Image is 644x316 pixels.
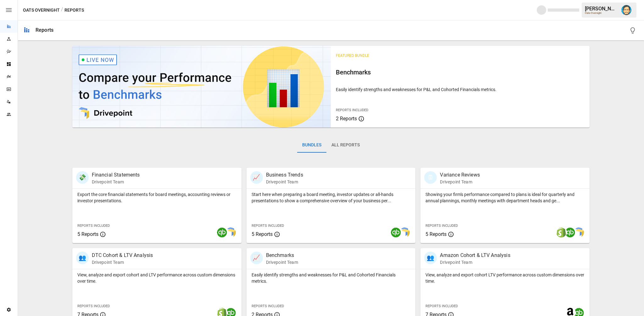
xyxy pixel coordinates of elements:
[252,231,273,237] span: 5 Reports
[585,12,618,14] div: Oats Overnight
[226,227,236,237] img: smart model
[76,171,89,184] div: 💸
[77,272,236,284] p: View, analyze and export cohort and LTV performance across custom dimensions over time.
[425,231,447,237] span: 5 Reports
[440,179,480,185] p: Drivepoint Team
[440,171,480,179] p: Variance Reviews
[585,6,618,12] div: [PERSON_NAME]
[425,272,585,284] p: View, analyze and export cohort LTV performance across custom dimensions over time.
[250,171,263,184] div: 📈
[400,227,410,237] img: smart model
[252,224,284,228] span: Reports Included
[76,252,89,264] div: 👥
[217,227,227,237] img: quickbooks
[252,272,411,284] p: Easily identify strengths and weaknesses for P&L and Cohorted Financials metrics.
[252,304,284,308] span: Reports Included
[336,108,368,112] span: Reports Included
[61,6,63,14] div: /
[424,171,437,184] div: 🗓
[425,304,458,308] span: Reports Included
[77,231,98,237] span: 5 Reports
[266,252,298,259] p: Benchmarks
[297,138,326,153] button: Bundles
[336,116,357,122] span: 2 Reports
[92,171,140,179] p: Financial Statements
[425,191,585,204] p: Showing your firm's performance compared to plans is ideal for quarterly and annual plannings, mo...
[425,224,458,228] span: Reports Included
[336,67,585,77] h6: Benchmarks
[36,27,53,33] div: Reports
[336,53,369,58] span: Featured Bundle
[23,6,60,14] button: Oats Overnight
[77,224,110,228] span: Reports Included
[424,252,437,264] div: 👥
[77,191,236,204] p: Export the core financial statements for board meetings, accounting reviews or investor presentat...
[565,227,575,237] img: quickbooks
[574,227,584,237] img: smart model
[250,252,263,264] div: 📈
[77,304,110,308] span: Reports Included
[556,227,566,237] img: shopify
[92,252,153,259] p: DTC Cohort & LTV Analysis
[440,252,510,259] p: Amazon Cohort & LTV Analysis
[618,1,635,19] button: Dana Basken
[326,138,365,153] button: All Reports
[266,171,303,179] p: Business Trends
[92,179,140,185] p: Drivepoint Team
[440,259,510,265] p: Drivepoint Team
[621,5,631,15] img: Dana Basken
[266,179,303,185] p: Drivepoint Team
[252,191,411,204] p: Start here when preparing a board meeting, investor updates or all-hands presentations to show a ...
[92,259,153,265] p: Drivepoint Team
[72,46,331,128] img: video thumbnail
[391,227,401,237] img: quickbooks
[266,259,298,265] p: Drivepoint Team
[336,86,585,93] p: Easily identify strengths and weaknesses for P&L and Cohorted Financials metrics.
